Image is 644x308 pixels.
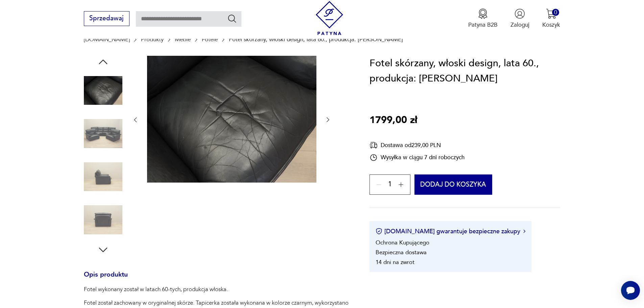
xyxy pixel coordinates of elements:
[376,228,382,235] img: Ikona certyfikatu
[542,21,560,29] p: Koszyk
[510,8,529,29] button: Zaloguj
[227,14,237,23] button: Szukaj
[175,36,191,43] a: Meble
[229,36,403,43] p: Fotel skórzany, włoski design, lata 60., produkcja: [PERSON_NAME]
[523,230,525,233] img: Ikona strzałki w prawo
[84,71,122,110] img: Zdjęcie produktu Fotel skórzany, włoski design, lata 60., produkcja: Włochy
[546,8,556,19] img: Ikona koszyka
[510,21,529,29] p: Zaloguj
[376,248,427,256] li: Bezpieczna dostawa
[515,8,525,19] img: Ikonka użytkownika
[388,182,392,187] span: 1
[369,56,560,87] h1: Fotel skórzany, włoski design, lata 60., produkcja: [PERSON_NAME]
[147,56,316,183] img: Zdjęcie produktu Fotel skórzany, włoski design, lata 60., produkcja: Włochy
[369,113,417,128] p: 1799,00 zł
[141,36,164,43] a: Produkty
[369,141,464,149] div: Dostawa od 239,00 PLN
[84,272,350,286] h3: Opis produktu
[621,281,640,300] iframe: Smartsupp widget button
[84,11,129,26] button: Sprzedawaj
[376,258,414,266] li: 14 dni na zwrot
[376,227,525,236] button: [DOMAIN_NAME] gwarantuje bezpieczne zakupy
[84,200,122,239] img: Zdjęcie produktu Fotel skórzany, włoski design, lata 60., produkcja: Włochy
[84,285,350,293] p: Fotel wykonany został w latach 60-tych, produkcja włoska.
[84,16,129,22] a: Sprzedawaj
[84,36,130,43] a: [DOMAIN_NAME]
[478,8,488,19] img: Ikona medalu
[468,8,498,29] button: Patyna B2B
[84,158,122,196] img: Zdjęcie produktu Fotel skórzany, włoski design, lata 60., produkcja: Włochy
[468,8,498,29] a: Ikona medaluPatyna B2B
[369,153,464,162] div: Wysyłka w ciągu 7 dni roboczych
[468,21,498,29] p: Patyna B2B
[542,8,560,29] button: 0Koszyk
[414,174,493,195] button: Dodaj do koszyka
[552,9,559,16] div: 0
[84,114,122,153] img: Zdjęcie produktu Fotel skórzany, włoski design, lata 60., produkcja: Włochy
[202,36,218,43] a: Fotele
[312,1,347,35] img: Patyna - sklep z meblami i dekoracjami vintage
[369,141,378,149] img: Ikona dostawy
[376,239,429,246] li: Ochrona Kupującego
